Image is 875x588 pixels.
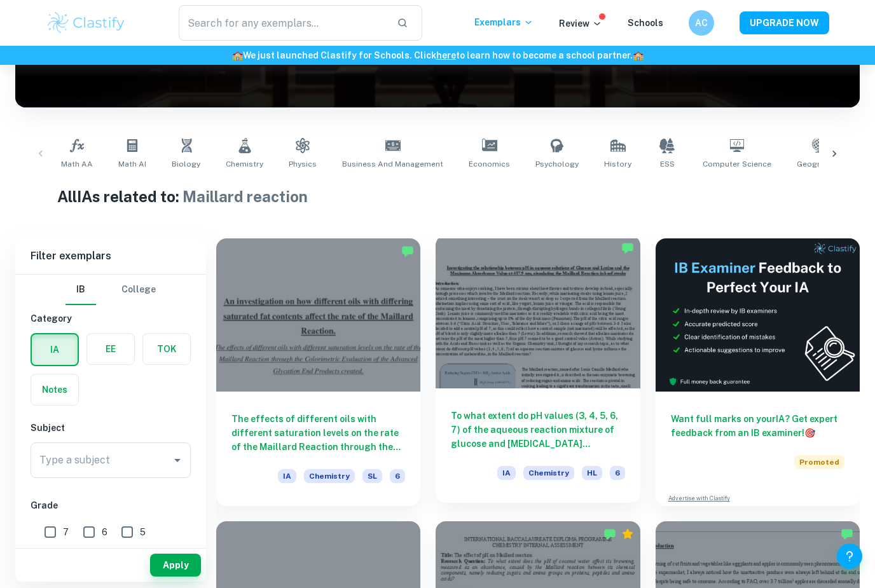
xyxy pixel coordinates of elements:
[231,412,405,454] h6: The effects of different oils with different saturation levels on the rate of the Maillard Reacti...
[143,334,190,364] button: TOK
[121,275,156,305] button: College
[57,185,817,208] h1: All IAs related to:
[535,158,579,170] span: Psychology
[87,334,134,364] button: EE
[289,158,317,170] span: Physics
[15,238,206,274] h6: Filter exemplars
[797,158,838,170] span: Geography
[278,469,296,483] span: IA
[474,15,534,29] p: Exemplars
[401,245,414,257] img: Marked
[102,525,107,539] span: 6
[740,11,829,34] button: UPGRADE NOW
[342,158,443,170] span: Business and Management
[118,158,146,170] span: Math AI
[183,188,308,205] span: Maillard reaction
[32,334,78,365] button: IA
[703,158,771,170] span: Computer Science
[841,528,853,540] img: Marked
[226,158,263,170] span: Chemistry
[689,10,714,36] button: AC
[804,428,815,438] span: 🎯
[65,275,96,305] button: IB
[656,238,860,392] img: Thumbnail
[497,466,516,480] span: IA
[610,466,625,480] span: 6
[469,158,510,170] span: Economics
[436,50,456,60] a: here
[621,242,634,254] img: Marked
[61,158,93,170] span: Math AA
[65,275,156,305] div: Filter type choice
[604,158,631,170] span: History
[523,466,574,480] span: Chemistry
[668,494,730,503] a: Advertise with Clastify
[216,238,420,506] a: The effects of different oils with different saturation levels on the rate of the Maillard Reacti...
[559,17,602,31] p: Review
[63,525,69,539] span: 7
[794,455,844,469] span: Promoted
[31,421,191,435] h6: Subject
[362,469,382,483] span: SL
[150,554,201,577] button: Apply
[31,498,191,512] h6: Grade
[628,18,663,28] a: Schools
[3,48,872,62] h6: We just launched Clastify for Schools. Click to learn how to become a school partner.
[837,544,862,569] button: Help and Feedback
[31,374,78,405] button: Notes
[31,311,191,325] h6: Category
[172,158,200,170] span: Biology
[633,50,644,60] span: 🏫
[390,469,405,483] span: 6
[694,16,709,30] h6: AC
[660,158,675,170] span: ESS
[232,50,243,60] span: 🏫
[169,451,186,469] button: Open
[436,238,640,506] a: To what extent do pH values (3, 4, 5, 6, 7) of the aqueous reaction mixture of glucose and [MEDIC...
[603,528,616,540] img: Marked
[621,528,634,540] div: Premium
[451,409,624,451] h6: To what extent do pH values (3, 4, 5, 6, 7) of the aqueous reaction mixture of glucose and [MEDIC...
[582,466,602,480] span: HL
[671,412,844,440] h6: Want full marks on your IA ? Get expert feedback from an IB examiner!
[46,10,127,36] img: Clastify logo
[304,469,355,483] span: Chemistry
[179,5,387,41] input: Search for any exemplars...
[656,238,860,506] a: Want full marks on yourIA? Get expert feedback from an IB examiner!PromotedAdvertise with Clastify
[140,525,146,539] span: 5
